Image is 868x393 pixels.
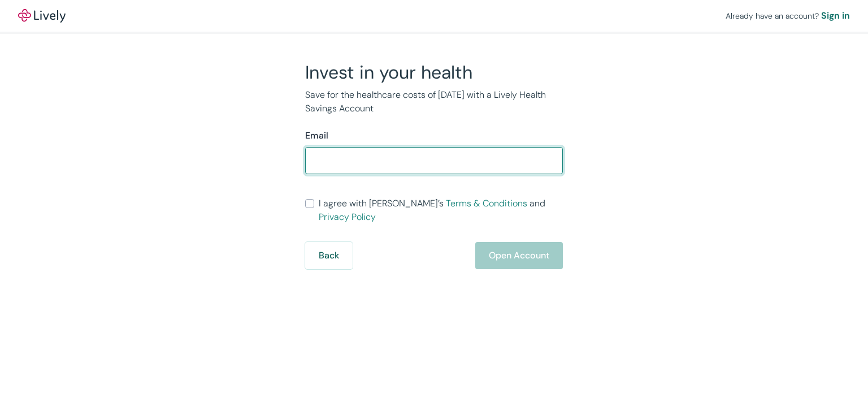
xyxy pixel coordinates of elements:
a: Terms & Conditions [446,197,527,209]
p: Save for the healthcare costs of [DATE] with a Lively Health Savings Account [305,88,563,115]
a: LivelyLively [18,9,66,23]
label: Email [305,129,328,142]
img: Lively [18,9,66,23]
button: Back [305,242,353,269]
div: Already have an account? [726,9,850,23]
a: Privacy Policy [319,211,376,223]
span: I agree with [PERSON_NAME]’s and [319,197,563,224]
a: Sign in [821,9,850,23]
h2: Invest in your health [305,61,563,84]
